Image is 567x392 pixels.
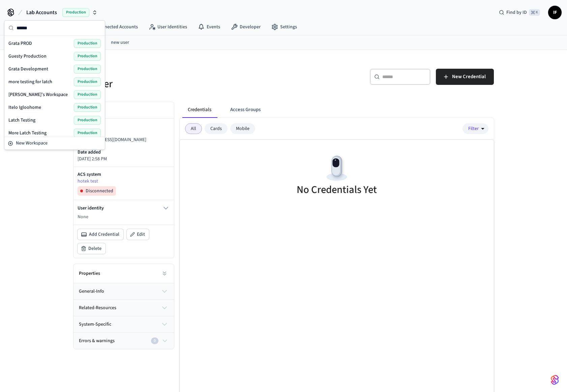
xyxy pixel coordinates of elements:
span: ⌘ K [529,9,540,16]
span: Production [74,90,101,99]
span: Delete [88,245,101,252]
p: [EMAIL_ADDRESS][DOMAIN_NAME] [78,136,170,143]
p: None [78,214,170,221]
p: new user [78,129,170,136]
a: User Identities [143,21,192,33]
span: related-resources [79,304,116,312]
div: Find by ID⌘ K [494,6,545,19]
h5: No Credentials Yet [297,183,377,197]
span: more testing for latch [8,78,52,85]
span: Add Credential [89,231,119,238]
button: New Workspace [5,138,104,149]
a: Developer [226,21,266,33]
span: Find by ID [506,9,527,16]
div: Mobile [230,123,255,134]
a: Events [192,21,226,33]
p: ACS system [78,171,170,178]
button: system-specific [73,316,174,332]
span: New Workspace [16,140,48,147]
span: Production [74,77,101,86]
span: [PERSON_NAME]'s Workspace [8,91,68,98]
span: Guesty Production [8,53,47,60]
button: related-resources [73,300,174,316]
p: User Info [78,123,170,129]
div: Suggestions [4,36,105,137]
span: Errors & warnings [79,337,115,345]
h5: new user [73,77,279,91]
button: User identity [78,204,170,212]
button: Credentials [182,102,217,118]
span: Production [74,52,101,61]
a: hotek test [78,178,170,185]
img: Devices Empty State [322,153,352,184]
a: Connected Accounts [82,21,143,33]
span: Production [74,39,101,48]
button: IF [548,6,562,19]
span: Grata PROD [8,40,32,47]
span: Production [74,129,101,137]
span: system-specific [79,321,111,328]
span: Disconnected [86,188,113,194]
img: SeamLogoGradient.69752ec5.svg [551,374,559,385]
div: All [185,123,202,134]
a: Settings [266,21,302,33]
span: Lab Accounts [26,8,57,17]
p: [DATE] 2:58 PM [78,156,170,163]
span: Itelo Igloohome [8,104,41,111]
p: User [73,69,279,77]
button: Filter [462,123,488,134]
span: Grata Development [8,66,48,72]
button: Add Credential [78,229,123,240]
button: general-info [73,283,174,299]
span: IF [549,6,561,19]
span: general-info [79,288,104,295]
button: Edit [127,229,149,240]
span: Production [74,103,101,112]
span: Edit [137,231,145,238]
span: More Latch Testing [8,130,47,136]
p: Date added [78,149,170,156]
span: Production [74,116,101,125]
div: Cards [205,123,228,134]
h2: Properties [79,270,100,277]
button: Delete [78,243,106,254]
span: Latch Testing [8,117,35,124]
div: 0 [151,337,158,344]
span: Production [74,65,101,73]
span: New Credential [452,72,486,81]
button: Errors & warnings0 [73,333,174,349]
button: Access Groups [225,102,266,118]
span: Production [62,8,89,17]
a: new user [111,39,129,46]
button: New Credential [436,69,494,85]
